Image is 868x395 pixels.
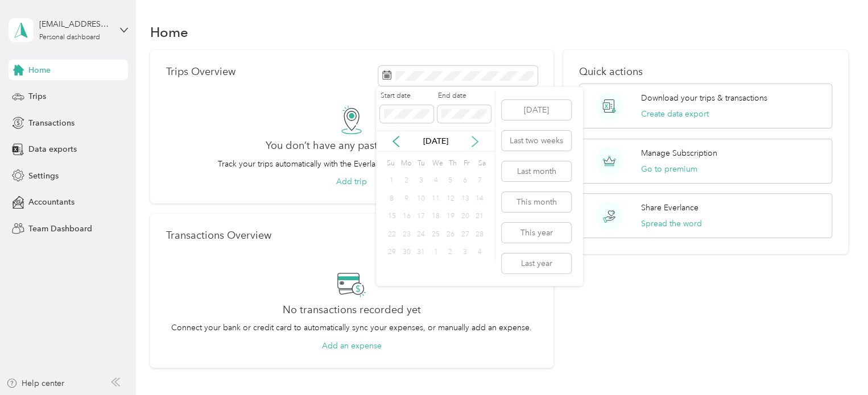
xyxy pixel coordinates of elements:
[428,246,443,260] div: 1
[443,192,458,206] div: 12
[458,174,473,188] div: 6
[399,192,414,206] div: 9
[380,91,433,101] label: Start date
[428,210,443,224] div: 18
[385,156,395,172] div: Su
[472,227,487,242] div: 28
[28,223,92,235] span: Team Dashboard
[502,100,571,120] button: [DATE]
[218,158,486,170] p: Track your trips automatically with the Everlance app or manually add a trip
[502,131,571,151] button: Last two weeks
[443,227,458,242] div: 26
[28,90,46,102] span: Trips
[461,156,472,172] div: Fr
[458,210,473,224] div: 20
[385,210,399,224] div: 15
[28,117,75,129] span: Transactions
[641,92,767,104] p: Download your trips & transactions
[641,108,709,120] button: Create data export
[414,246,428,260] div: 31
[476,156,487,172] div: Sa
[266,140,438,152] h2: You don’t have any past trips to view
[28,143,77,155] span: Data exports
[641,202,698,214] p: Share Everlance
[443,246,458,260] div: 2
[502,223,571,243] button: This year
[458,192,473,206] div: 13
[385,246,399,260] div: 29
[428,227,443,242] div: 25
[385,227,399,242] div: 22
[502,253,571,273] button: Last year
[414,174,428,188] div: 3
[641,218,702,230] button: Spread the word
[804,331,868,395] iframe: Everlance-gr Chat Button Frame
[430,156,443,172] div: We
[28,64,51,76] span: Home
[6,377,64,389] button: Help center
[641,147,717,159] p: Manage Subscription
[414,210,428,224] div: 17
[412,135,460,147] p: [DATE]
[472,246,487,260] div: 4
[579,66,832,78] p: Quick actions
[428,192,443,206] div: 11
[399,174,414,188] div: 2
[385,192,399,206] div: 8
[415,156,426,172] div: Tu
[641,163,697,175] button: Go to premium
[472,192,487,206] div: 14
[428,174,443,188] div: 4
[28,196,75,208] span: Accountants
[399,227,414,242] div: 23
[171,322,532,334] p: Connect your bank or credit card to automatically sync your expenses, or manually add an expense.
[443,210,458,224] div: 19
[414,227,428,242] div: 24
[443,174,458,188] div: 5
[472,174,487,188] div: 7
[458,246,473,260] div: 3
[283,304,421,316] h2: No transactions recorded yet
[414,192,428,206] div: 10
[502,161,571,181] button: Last month
[39,18,110,30] div: [EMAIL_ADDRESS][DOMAIN_NAME]
[336,176,367,188] button: Add trip
[472,210,487,224] div: 21
[437,91,491,101] label: End date
[322,340,382,352] button: Add an expense
[166,230,271,242] p: Transactions Overview
[385,174,399,188] div: 1
[399,210,414,224] div: 16
[502,192,571,212] button: This month
[150,26,188,38] h1: Home
[39,34,100,41] div: Personal dashboard
[399,246,414,260] div: 30
[166,66,235,78] p: Trips Overview
[399,156,412,172] div: Mo
[28,170,59,182] span: Settings
[458,227,473,242] div: 27
[447,156,458,172] div: Th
